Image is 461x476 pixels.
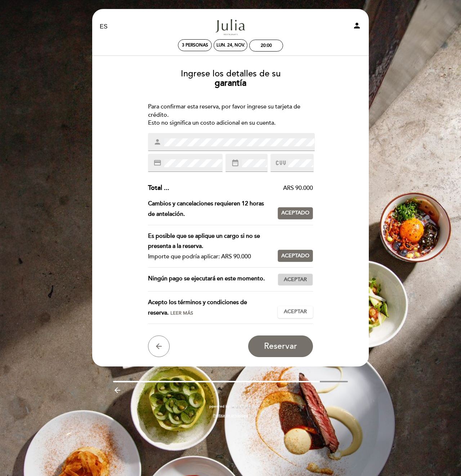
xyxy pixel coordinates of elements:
i: credit_card [153,159,161,167]
span: Aceptado [281,252,309,260]
div: Importe que podría aplicar: ARS 90.000 [148,252,272,262]
button: Aceptar [278,306,313,318]
span: Ingrese los detalles de su [181,68,281,79]
i: arrow_backward [113,386,122,395]
span: Total ... [148,184,169,192]
b: garantía [215,78,246,88]
a: powered by [209,404,252,409]
button: arrow_back [148,335,170,357]
a: [PERSON_NAME] [185,17,276,37]
span: Aceptar [284,308,307,316]
div: Para confirmar esta reserva, por favor ingrese su tarjeta de crédito. Esto no significa un costo ... [148,103,313,128]
img: MEITRE [231,405,252,409]
span: Reservar [264,341,297,351]
button: Aceptado [278,250,313,262]
div: Cambios y cancelaciones requieren 12 horas de antelación. [148,199,278,219]
i: person [353,21,361,30]
i: arrow_back [155,342,163,351]
span: 3 personas [182,43,208,48]
div: 20:00 [261,43,272,48]
div: Ningún pago se ejecutará en este momento. [148,273,278,286]
span: Leer más [170,310,193,316]
button: person [353,21,361,32]
i: person [153,138,161,146]
div: Es posible que se aplique un cargo si no se presenta a la reserva. [148,231,272,252]
span: Aceptado [281,209,309,217]
div: Acepto los términos y condiciones de reserva. [148,297,278,318]
div: ARS 90.000 [169,184,313,192]
button: Aceptado [278,207,313,219]
button: Reservar [248,335,313,357]
i: date_range [231,159,239,167]
a: Política de privacidad [213,413,248,418]
div: lun. 24, nov. [216,43,245,48]
span: powered by [209,404,229,409]
span: Aceptar [284,276,307,284]
button: Aceptar [278,273,313,286]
